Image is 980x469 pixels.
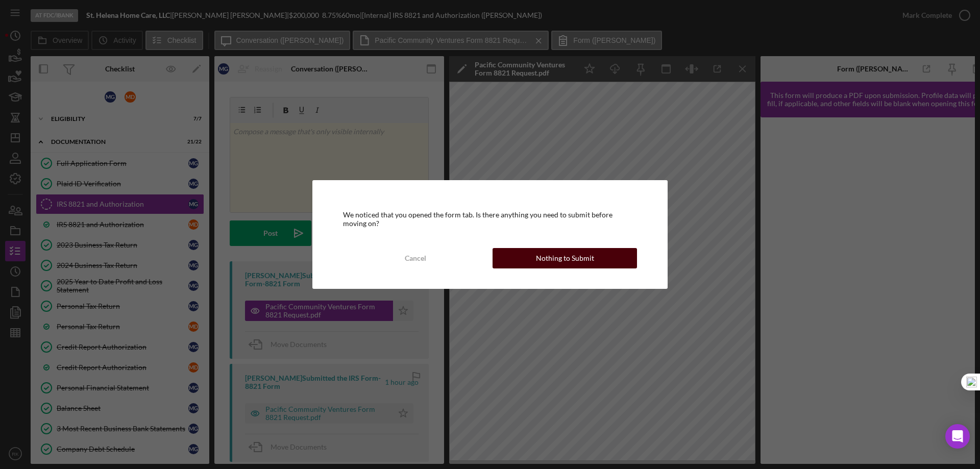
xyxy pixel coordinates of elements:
[966,377,977,387] img: one_i.png
[945,424,970,449] div: Open Intercom Messenger
[343,211,637,227] div: We noticed that you opened the form tab. Is there anything you need to submit before moving on?
[405,248,426,268] div: Cancel
[343,248,487,268] button: Cancel
[493,248,637,268] button: Nothing to Submit
[536,248,594,268] div: Nothing to Submit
